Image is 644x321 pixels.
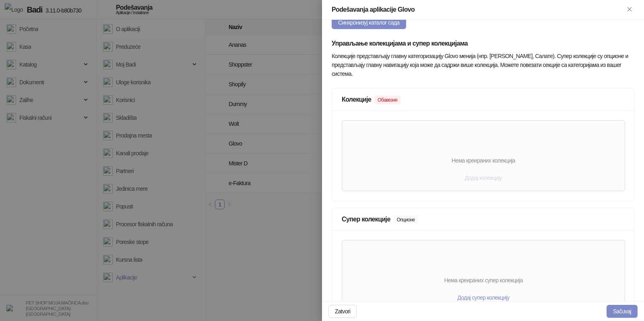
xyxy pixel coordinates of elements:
[394,215,418,224] span: Опционе
[342,94,371,104] div: Колекције
[457,294,509,301] span: Додај супер колекцију
[332,5,625,15] div: Podešavanja aplikacije Glovo
[332,39,634,48] h5: Управљање колекцијама и супер колекцијама
[607,305,638,318] button: Sačuvaj
[342,156,625,165] div: Нема креираних колекција
[332,16,406,29] button: Синхронизуј каталог сада
[625,5,634,15] button: Zatvori
[342,276,625,285] div: Нема креираних супер колекција
[342,214,390,224] div: Супер колекције
[458,171,508,184] button: Додај колекцију
[332,52,634,78] div: Колекције представљају главну категоризацију Glovo менија (нпр. [PERSON_NAME], Салате). Супер кол...
[465,175,502,181] span: Додај колекцију
[328,305,357,318] button: Zatvori
[374,96,400,104] span: Обавезне
[451,291,516,304] button: Додај супер колекцију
